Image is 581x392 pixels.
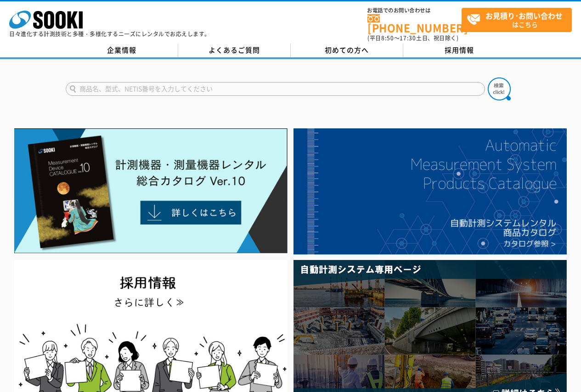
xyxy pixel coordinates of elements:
[400,34,416,42] span: 17:30
[367,34,458,42] span: (平日 ～ 土日、祝日除く)
[178,44,291,57] a: よくあるご質問
[367,8,462,13] span: お電話でのお問い合わせは
[325,45,369,55] span: 初めての方へ
[66,44,178,57] a: 企業情報
[66,82,485,96] input: 商品名、型式、NETIS番号を入力してください
[485,10,563,21] strong: お見積り･お問い合わせ
[467,8,571,31] span: はこちら
[488,77,511,100] img: btn_search.png
[9,31,210,37] p: 日々進化する計測技術と多種・多様化するニーズにレンタルでお応えします。
[403,44,516,57] a: 採用情報
[381,34,394,42] span: 8:50
[293,128,567,254] img: 自動計測システムカタログ
[367,14,462,33] a: [PHONE_NUMBER]
[462,8,572,32] a: お見積り･お問い合わせはこちら
[14,128,288,254] img: Catalog Ver10
[291,44,403,57] a: 初めての方へ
